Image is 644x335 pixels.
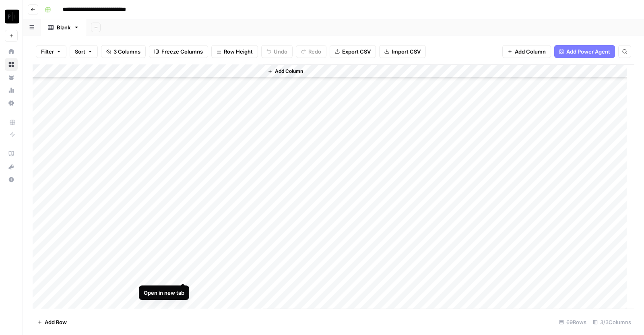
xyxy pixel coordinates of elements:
span: Import CSV [392,48,421,56]
a: Blank [41,19,86,35]
button: Add Row [33,316,72,329]
span: Filter [41,48,54,56]
span: Freeze Columns [161,48,203,56]
span: Row Height [224,48,253,56]
span: Redo [308,48,321,56]
div: 3/3 Columns [590,316,634,329]
a: Settings [5,97,18,110]
a: Home [5,45,18,58]
span: Add Column [275,68,303,75]
button: Filter [36,45,66,58]
button: Workspace: Paragon Intel - Bill / Ty / Colby R&D [5,6,18,27]
span: Add Power Agent [566,48,610,56]
button: Redo [296,45,326,58]
button: Row Height [211,45,258,58]
span: Add Row [45,318,67,326]
button: Add Power Agent [554,45,615,58]
span: 3 Columns [114,48,140,56]
button: What's new? [5,160,18,173]
a: AirOps Academy [5,147,18,160]
button: Sort [70,45,98,58]
div: Open in new tab [144,289,184,297]
a: Usage [5,84,18,97]
div: What's new? [5,161,17,173]
a: Your Data [5,71,18,84]
button: Undo [261,45,293,58]
button: 3 Columns [101,45,146,58]
button: Import CSV [379,45,426,58]
span: Undo [274,48,287,56]
div: 69 Rows [556,316,590,329]
span: Export CSV [342,48,371,56]
button: Add Column [502,45,551,58]
button: Add Column [264,66,306,77]
span: Add Column [515,48,546,56]
button: Help + Support [5,173,18,186]
span: Sort [75,48,85,56]
a: Browse [5,58,18,71]
div: Blank [57,23,70,31]
button: Freeze Columns [149,45,208,58]
img: Paragon Intel - Bill / Ty / Colby R&D Logo [5,9,19,24]
button: Export CSV [330,45,376,58]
